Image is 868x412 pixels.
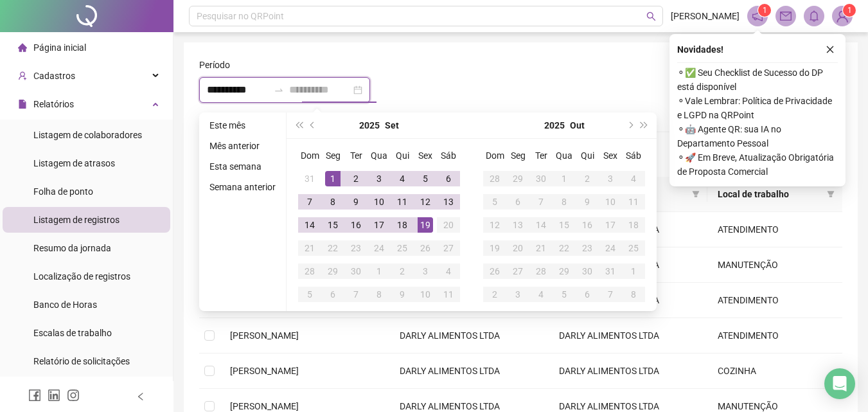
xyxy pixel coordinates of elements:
span: filter [692,190,700,198]
span: Relatórios [33,99,74,109]
div: 24 [603,240,618,256]
div: 16 [580,217,595,233]
div: 1 [371,264,387,279]
span: [PERSON_NAME] [230,366,299,376]
div: 3 [418,264,433,279]
span: file [18,100,27,109]
div: 9 [580,194,595,210]
div: 4 [626,171,641,186]
td: 2025-10-09 [391,283,414,306]
td: 2025-10-06 [506,190,529,213]
div: 10 [418,287,433,302]
span: filter [827,190,835,198]
td: 2025-10-04 [437,260,460,283]
th: Ter [529,144,553,167]
td: 2025-10-02 [576,167,599,190]
div: 6 [325,287,341,302]
div: 13 [441,194,456,210]
div: 4 [441,264,456,279]
td: 2025-10-19 [483,237,506,260]
th: Qui [576,144,599,167]
li: Este mês [204,118,281,133]
div: 6 [580,287,595,302]
div: 14 [302,217,317,233]
td: 2025-09-20 [437,213,460,237]
td: 2025-09-23 [344,237,368,260]
span: close [826,45,835,54]
td: 2025-09-19 [414,213,437,237]
td: 2025-09-25 [391,237,414,260]
div: 21 [302,240,317,256]
div: 7 [533,194,549,210]
div: 1 [626,264,641,279]
span: Novidades ! [677,42,723,57]
span: [PERSON_NAME] [671,9,740,23]
td: 2025-10-11 [437,283,460,306]
th: Sáb [437,144,460,167]
div: 8 [371,287,387,302]
div: 24 [371,240,387,256]
span: search [646,12,656,21]
td: DARLY ALIMENTOS LTDA [549,318,708,354]
th: Seg [321,144,344,167]
button: super-next-year [637,112,651,138]
div: 12 [487,217,502,233]
span: Escalas de trabalho [33,328,112,338]
th: Qui [391,144,414,167]
span: ⚬ Vale Lembrar: Política de Privacidade e LGPD na QRPoint [677,94,838,122]
button: super-prev-year [292,112,306,138]
div: 18 [626,217,641,233]
td: DARLY ALIMENTOS LTDA [549,354,708,389]
td: 2025-10-05 [298,283,321,306]
td: 2025-09-14 [298,213,321,237]
span: ⚬ 🤖 Agente QR: sua IA no Departamento Pessoal [677,122,838,150]
div: 10 [371,194,387,210]
span: instagram [67,389,80,402]
td: 2025-10-16 [576,213,599,237]
div: 5 [487,194,502,210]
div: 29 [510,171,526,186]
td: 2025-11-07 [599,283,622,306]
div: 31 [302,171,317,186]
div: 9 [394,287,410,302]
div: 14 [533,217,549,233]
td: 2025-09-24 [368,237,391,260]
td: 2025-10-06 [321,283,344,306]
span: Período [199,58,230,72]
div: 27 [510,264,526,279]
td: 2025-11-04 [529,283,553,306]
span: Listagem de atrasos [33,158,115,168]
button: year panel [359,112,380,138]
sup: Atualize o seu contato no menu Meus Dados [843,4,856,17]
div: 7 [302,194,317,210]
span: Listagem de colaboradores [33,130,142,140]
th: Qua [553,144,576,167]
span: 1 [763,6,767,15]
span: Banco de Horas [33,300,97,310]
div: 29 [325,264,341,279]
th: Sex [414,144,437,167]
div: 30 [348,264,364,279]
div: 8 [325,194,341,210]
div: 11 [441,287,456,302]
td: 2025-09-30 [529,167,553,190]
span: filter [824,184,837,204]
td: DARLY ALIMENTOS LTDA [389,354,549,389]
td: 2025-09-01 [321,167,344,190]
button: next-year [623,112,637,138]
td: 2025-10-07 [344,283,368,306]
div: 17 [371,217,387,233]
span: to [274,85,284,95]
div: 2 [394,264,410,279]
div: 23 [348,240,364,256]
td: 2025-08-31 [298,167,321,190]
sup: 1 [758,4,771,17]
td: ATENDIMENTO [707,318,842,354]
span: user-add [18,71,27,80]
td: 2025-11-08 [622,283,645,306]
span: 1 [847,6,852,15]
div: 15 [325,217,341,233]
td: 2025-10-15 [553,213,576,237]
td: 2025-09-15 [321,213,344,237]
td: 2025-09-29 [321,260,344,283]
